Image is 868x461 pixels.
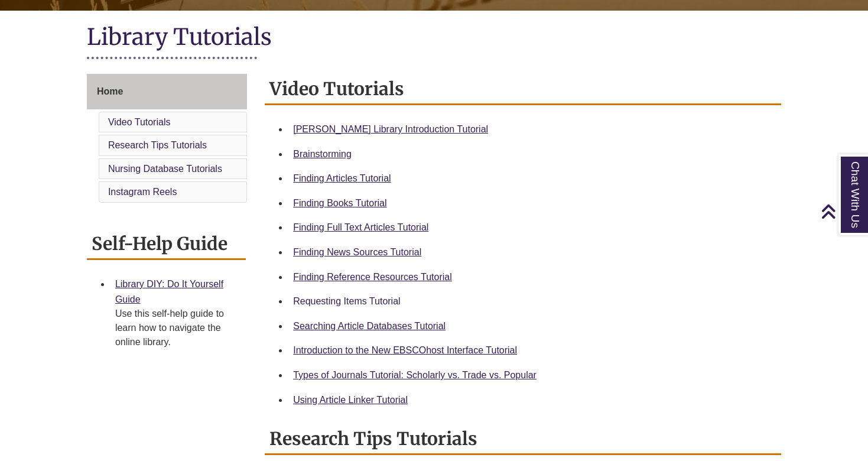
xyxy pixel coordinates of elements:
[108,187,177,197] a: Instagram Reels
[293,345,517,355] a: Introduction to the New EBSCOhost Interface Tutorial
[293,370,537,380] a: Types of Journals Tutorial: Scholarly vs. Trade vs. Popular
[293,321,446,331] a: Searching Article Databases Tutorial
[265,424,781,455] h2: Research Tips Tutorials
[293,222,428,232] a: Finding Full Text Articles Tutorial
[115,307,236,349] div: Use this self-help guide to learn how to navigate the online library.
[265,74,781,105] h2: Video Tutorials
[108,164,222,174] a: Nursing Database Tutorials
[293,149,352,159] a: Brainstorming
[108,117,171,127] a: Video Tutorials
[87,22,781,54] h1: Library Tutorials
[293,296,400,306] a: Requesting Items Tutorial
[293,198,386,208] a: Finding Books Tutorial
[87,74,247,109] a: Home
[97,86,123,96] span: Home
[293,173,391,183] a: Finding Articles Tutorial
[87,229,246,260] h2: Self-Help Guide
[115,279,223,304] a: Library DIY: Do It Yourself Guide
[108,140,207,150] a: Research Tips Tutorials
[293,272,452,282] a: Finding Reference Resources Tutorial
[821,203,865,219] a: Back to Top
[293,124,488,134] a: [PERSON_NAME] Library Introduction Tutorial
[293,395,408,405] a: Using Article Linker Tutorial
[293,247,421,257] a: Finding News Sources Tutorial
[87,74,247,205] div: Guide Page Menu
